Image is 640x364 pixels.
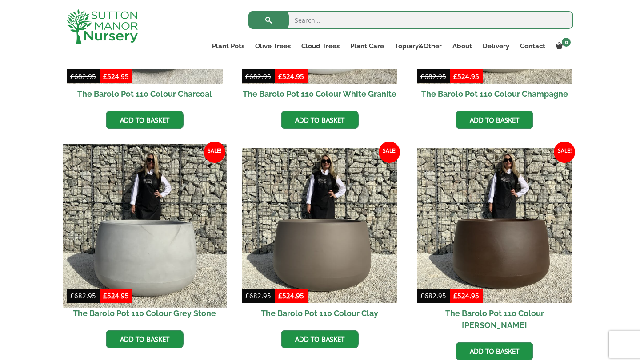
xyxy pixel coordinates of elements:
[417,303,573,335] h2: The Barolo Pot 110 Colour [PERSON_NAME]
[562,38,571,47] span: 0
[245,291,271,300] bdi: 682.95
[296,40,345,52] a: Cloud Trees
[420,291,424,300] span: £
[67,9,138,44] img: logo
[456,111,533,129] a: Add to basket: “The Barolo Pot 110 Colour Champagne”
[70,291,74,300] span: £
[103,291,129,300] bdi: 524.95
[379,142,400,163] span: Sale!
[420,72,446,81] bdi: 682.95
[70,291,96,300] bdi: 682.95
[106,111,184,129] a: Add to basket: “The Barolo Pot 110 Colour Charcoal”
[245,72,249,81] span: £
[67,148,223,324] a: Sale! The Barolo Pot 110 Colour Grey Stone
[207,40,250,52] a: Plant Pots
[453,291,457,300] span: £
[103,291,107,300] span: £
[554,142,575,163] span: Sale!
[106,330,184,348] a: Add to basket: “The Barolo Pot 110 Colour Grey Stone”
[70,72,74,81] span: £
[420,291,446,300] bdi: 682.95
[103,72,107,81] span: £
[345,40,389,52] a: Plant Care
[417,148,573,304] img: The Barolo Pot 110 Colour Mocha Brown
[453,291,479,300] bdi: 524.95
[103,72,129,81] bdi: 524.95
[389,40,447,52] a: Topiary&Other
[278,72,304,81] bdi: 524.95
[281,330,359,348] a: Add to basket: “The Barolo Pot 110 Colour Clay”
[245,72,271,81] bdi: 682.95
[281,111,359,129] a: Add to basket: “The Barolo Pot 110 Colour White Granite”
[67,84,223,104] h2: The Barolo Pot 110 Colour Charcoal
[63,144,226,307] img: The Barolo Pot 110 Colour Grey Stone
[278,291,304,300] bdi: 524.95
[250,40,296,52] a: Olive Trees
[447,40,477,52] a: About
[278,72,282,81] span: £
[242,84,398,104] h2: The Barolo Pot 110 Colour White Granite
[417,84,573,104] h2: The Barolo Pot 110 Colour Champagne
[245,291,249,300] span: £
[477,40,515,52] a: Delivery
[242,148,398,324] a: Sale! The Barolo Pot 110 Colour Clay
[70,72,96,81] bdi: 682.95
[515,40,551,52] a: Contact
[278,291,282,300] span: £
[242,148,398,304] img: The Barolo Pot 110 Colour Clay
[551,40,573,52] a: 0
[453,72,479,81] bdi: 524.95
[204,142,225,163] span: Sale!
[456,342,533,360] a: Add to basket: “The Barolo Pot 110 Colour Mocha Brown”
[417,148,573,336] a: Sale! The Barolo Pot 110 Colour [PERSON_NAME]
[420,72,424,81] span: £
[67,303,223,323] h2: The Barolo Pot 110 Colour Grey Stone
[242,303,398,323] h2: The Barolo Pot 110 Colour Clay
[248,11,573,29] input: Search...
[453,72,457,81] span: £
